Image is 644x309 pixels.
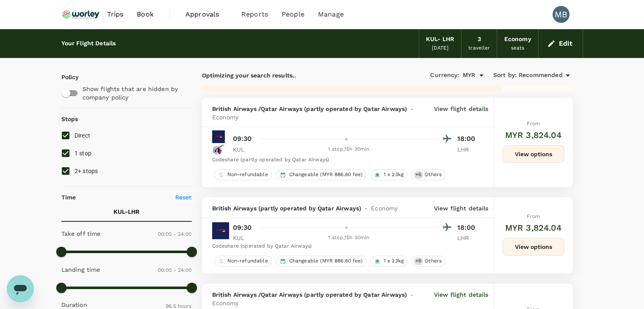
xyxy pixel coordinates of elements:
[212,204,362,212] span: British Airways (partly operated by Qatar Airways)
[224,257,271,265] span: Non-refundable
[371,204,398,212] span: Economy
[493,71,517,80] span: Sort by :
[158,267,192,273] span: 00:00 - 24:00
[61,193,76,201] p: Time
[421,171,445,178] span: Others
[286,257,366,265] span: Changeable (MYR 886.60 fee)
[175,193,192,201] p: Reset
[259,145,439,154] div: 1 stop , 15h 30min
[527,213,540,219] span: From
[212,299,239,307] span: Economy
[212,113,239,121] span: Economy
[434,105,489,121] p: View flight details
[430,71,459,80] span: Currency :
[505,128,562,142] h6: MYR 3,824.04
[434,204,489,212] p: View flight details
[233,145,254,154] p: KUL
[241,9,268,19] span: Reports
[504,35,531,44] div: Economy
[137,9,154,19] span: Book
[412,256,445,267] div: +6Others
[414,171,423,178] span: + 6
[212,143,225,156] img: QR
[380,257,407,265] span: 1 x 23kg
[527,121,540,127] span: From
[166,303,192,309] span: 96.5 hours
[457,134,478,144] p: 18:00
[7,275,34,302] iframe: Button to launch messaging window
[503,145,564,163] button: View options
[233,234,254,242] p: KUL
[212,222,229,239] img: BA
[468,44,490,52] div: traveller
[282,9,304,19] span: People
[370,169,407,180] div: 1 x 23kg
[61,265,100,274] p: Landing time
[475,69,487,81] button: Open
[286,171,366,178] span: Changeable (MYR 886.60 fee)
[380,171,407,178] span: 1 x 23kg
[61,39,116,48] div: Your Flight Details
[233,134,252,144] p: 09:30
[107,9,123,19] span: Trips
[370,256,407,267] div: 1 x 23kg
[75,150,92,157] span: 1 stop
[519,71,563,80] span: Recommended
[75,132,91,139] span: Direct
[511,44,525,52] div: seats
[212,105,407,113] span: British Airways / Qatar Airways (partly operated by Qatar Airways)
[505,221,562,235] h6: MYR 3,824.04
[553,6,569,23] div: MB
[434,290,489,307] p: View flight details
[212,156,478,164] div: Codeshare (partly operated by Qatar Airways)
[61,116,78,122] strong: Stops
[259,234,439,242] div: 1 stop , 15h 30min
[214,256,272,267] div: Non-refundable
[432,44,449,52] div: [DATE]
[212,242,478,251] div: Codeshare (operated by Qatar Airways)
[361,204,371,212] span: -
[212,290,407,299] span: British Airways / Qatar Airways (partly operated by Qatar Airways)
[503,238,564,256] button: View options
[61,73,69,81] p: Policy
[61,5,100,24] img: Ranhill Worley Sdn Bhd
[224,171,271,178] span: Non-refundable
[75,168,98,174] span: 2+ stops
[414,257,423,265] span: + 6
[158,231,192,237] span: 00:00 - 24:00
[212,130,225,143] img: BA
[202,71,387,80] p: Optimizing your search results..
[457,223,478,233] p: 18:00
[83,85,186,102] p: Show flights that are hidden by company policy
[478,35,481,44] div: 3
[61,229,101,238] p: Take off time
[185,9,228,19] span: Approvals
[426,35,454,44] div: KUL - LHR
[276,256,366,267] div: Changeable (MYR 886.60 fee)
[233,223,252,233] p: 09:30
[457,145,478,154] p: LHR
[421,257,445,265] span: Others
[318,9,344,19] span: Manage
[214,169,272,180] div: Non-refundable
[407,290,417,299] span: -
[545,37,576,50] button: Edit
[276,169,366,180] div: Changeable (MYR 886.60 fee)
[412,169,445,180] div: +6Others
[61,301,87,309] p: Duration
[457,234,478,242] p: LHR
[113,207,140,216] p: KUL - LHR
[407,105,417,113] span: -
